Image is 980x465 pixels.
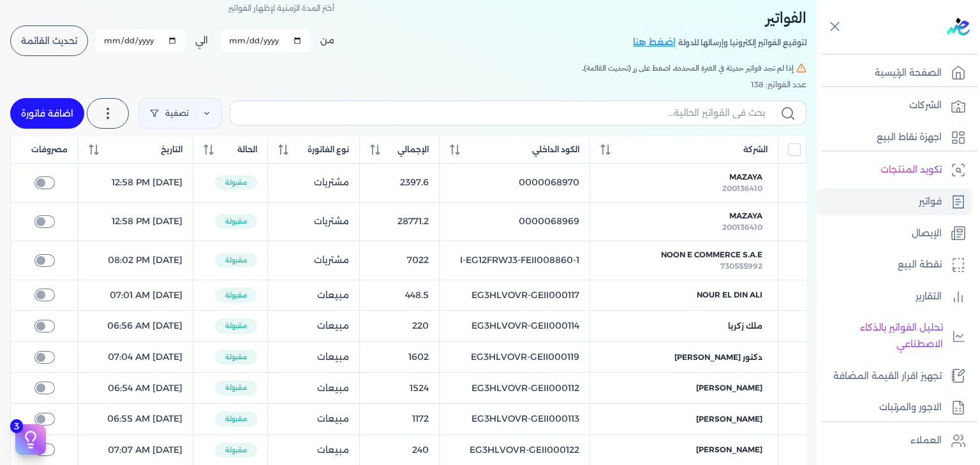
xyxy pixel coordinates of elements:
[10,79,806,90] div: عدد الفواتير: 138
[823,320,943,352] p: تحليل الفواتير بالذكاء الاصطناعي
[817,157,972,183] a: تكويد المنتجات
[875,65,942,82] p: الصفحة الرئيسية
[817,363,972,390] a: تجهيز اقرار القيمة المضافة
[817,394,972,421] a: الاجور والمرتبات
[833,368,942,385] p: تجهيز اقرار القيمة المضافة
[633,36,678,50] a: اضغط هنا
[729,210,762,222] span: Mazaya
[10,98,84,129] a: اضافة فاتورة
[161,144,182,155] span: التاريخ
[15,424,46,455] button: 3
[722,222,762,232] span: 200136410
[241,106,765,120] input: بحث في الفواتير الحالية...
[912,225,942,242] p: الإيصال
[31,144,68,155] span: مصروفات
[10,419,23,433] span: 3
[320,34,334,47] label: من
[743,144,768,155] span: الشركة
[696,444,762,455] span: [PERSON_NAME]
[817,60,972,87] a: الصفحة الرئيسية
[308,144,349,155] span: نوع الفاتورة
[817,427,972,454] a: العملاء
[817,283,972,310] a: التقارير
[817,220,972,247] a: الإيصال
[947,18,970,36] img: logo
[817,92,972,119] a: الشركات
[729,171,762,183] span: Mazaya
[633,6,806,29] h2: الفواتير
[195,34,208,47] label: الي
[582,62,794,74] span: إذا لم تجد فواتير حديثة في الفترة المحددة، اضغط على زر (تحديث القائمة).
[678,34,806,51] p: لتوقيع الفواتير إلكترونيا وإرسالها للدولة
[532,144,579,155] span: الكود الداخلي
[898,257,942,273] p: نقطة البيع
[696,382,762,394] span: [PERSON_NAME]
[397,144,429,155] span: الإجمالي
[10,25,88,56] button: تحديث القائمة
[722,183,762,193] span: 200136410
[817,189,972,215] a: فواتير
[661,249,762,261] span: Noon E Commerce S.A.E
[21,36,77,45] span: تحديث القائمة
[697,289,762,301] span: Nour El Din Ali
[817,124,972,151] a: اجهزة نقاط البيع
[728,320,762,332] span: ملك زكريا
[139,98,222,129] a: تصفية
[720,261,762,271] span: 730555992
[919,194,942,210] p: فواتير
[817,315,972,357] a: تحليل الفواتير بالذكاء الاصطناعي
[910,433,942,449] p: العملاء
[879,399,942,416] p: الاجور والمرتبات
[237,144,257,155] span: الحالة
[877,129,942,146] p: اجهزة نقاط البيع
[696,413,762,425] span: [PERSON_NAME]
[674,352,762,363] span: دكتور [PERSON_NAME]
[880,162,942,178] p: تكويد المنتجات
[909,97,942,114] p: الشركات
[817,252,972,278] a: نقطة البيع
[916,289,942,305] p: التقارير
